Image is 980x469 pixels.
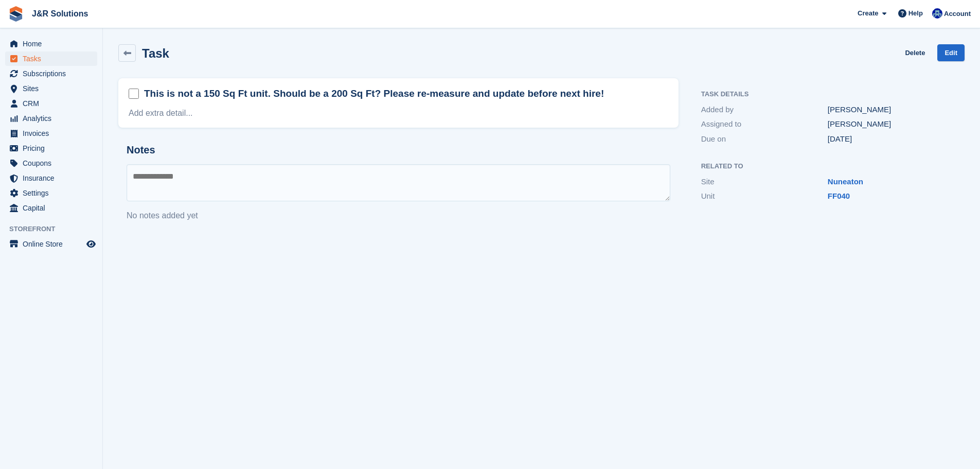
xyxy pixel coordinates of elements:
span: Subscriptions [23,66,84,81]
a: Edit [937,44,965,61]
a: menu [5,171,97,185]
a: menu [5,81,97,96]
span: Pricing [23,141,84,155]
span: Invoices [23,126,84,141]
div: [DATE] [828,133,954,145]
div: [PERSON_NAME] [828,118,954,130]
a: menu [5,66,97,81]
span: Settings [23,186,84,200]
a: menu [5,37,97,51]
a: menu [5,51,97,66]
div: Site [701,176,828,188]
h2: Related to [701,163,954,170]
span: Help [908,8,923,19]
span: Create [858,8,878,19]
span: Home [23,37,84,51]
div: Due on [701,133,828,145]
h2: Task Details [701,91,954,98]
h2: This is not a 150 Sq Ft unit. Should be a 200 Sq Ft? Please re-measure and update before next hire! [144,87,604,100]
a: menu [5,141,97,155]
span: Sites [23,81,84,96]
a: J&R Solutions [28,5,92,22]
span: Tasks [23,51,84,66]
span: Capital [23,201,84,215]
a: Nuneaton [828,177,863,186]
a: menu [5,96,97,111]
span: Online Store [23,237,84,251]
a: menu [5,237,97,251]
span: No notes added yet [127,211,198,220]
div: Assigned to [701,118,828,130]
span: Account [944,9,971,19]
a: menu [5,156,97,170]
a: menu [5,186,97,200]
a: menu [5,201,97,215]
a: Preview store [85,238,97,250]
img: stora-icon-8386f47178a22dfd0bd8f6a31ec36ba5ce8667c1dd55bd0f319d3a0aa187defe.svg [8,6,24,22]
span: Storefront [9,224,102,234]
span: Analytics [23,111,84,126]
div: Unit [701,190,828,202]
h2: Task [142,46,169,60]
a: menu [5,111,97,126]
span: CRM [23,96,84,111]
a: Add extra detail... [129,109,193,117]
div: Added by [701,104,828,116]
div: [PERSON_NAME] [828,104,954,116]
a: Delete [905,44,925,61]
span: Insurance [23,171,84,185]
a: menu [5,126,97,141]
span: Coupons [23,156,84,170]
a: FF040 [828,192,850,200]
img: Macie Adcock [932,8,942,19]
h2: Notes [127,144,670,156]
